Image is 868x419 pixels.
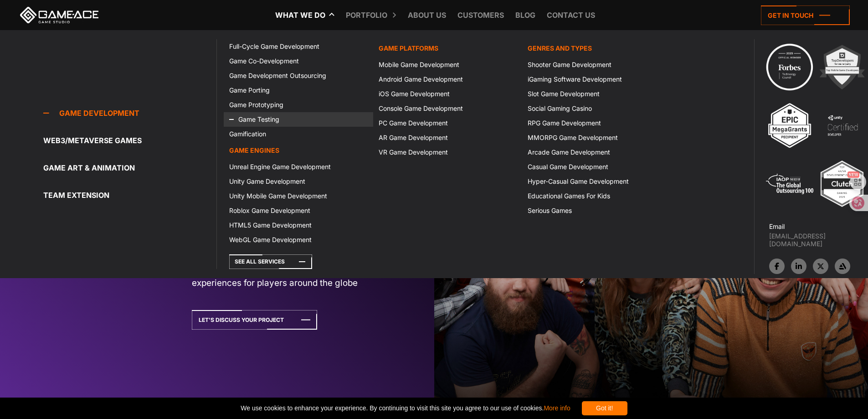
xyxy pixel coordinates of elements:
a: [EMAIL_ADDRESS][DOMAIN_NAME] [769,232,868,248]
span: We use cookies to enhance your experience. By continuing to visit this site you agree to our use ... [241,401,570,415]
a: Unity Game Development [224,174,373,189]
a: Game Engines [224,141,373,160]
a: Roblox Game Development [224,203,373,218]
a: Web3/Metaverse Games [43,131,216,150]
a: HTML5 Game Development [224,218,373,233]
a: Casual Game Development [522,160,671,174]
img: Top ar vr development company gaming 2025 game ace [817,159,867,209]
a: RPG Game Development [522,116,671,130]
a: Social Gaming Casino [522,101,671,116]
a: Game Porting [224,83,373,98]
a: More info [544,404,570,412]
a: iGaming Software Development [522,72,671,87]
a: Game development [43,104,216,122]
a: Get in touch [761,5,850,25]
a: PC Game Development [373,116,522,130]
a: Game Art & Animation [43,159,216,177]
a: Shooter Game Development [522,57,671,72]
strong: Email [769,222,785,230]
a: Game platforms [373,39,522,57]
a: Android Game Development [373,72,522,87]
a: Slot Game Development [522,87,671,101]
a: Mobile Game Development [373,57,522,72]
a: Game Development Outsourcing [224,68,373,83]
a: MMORPG Game Development [522,130,671,145]
a: Game Co-Development [224,54,373,68]
img: 2 [817,42,867,92]
a: VR Game Development [373,145,522,160]
a: Console Game Development [373,101,522,116]
img: 5 [765,159,815,209]
a: Let's Discuss Your Project [192,310,317,330]
img: Technology council badge program ace 2025 game ace [765,42,815,92]
a: Game Prototyping [224,98,373,112]
a: Serious Games [522,203,671,218]
a: Unity Mobile Game Development [224,189,373,203]
a: Hyper-Casual Game Development [522,174,671,189]
img: 4 [817,100,868,150]
a: Arcade Game Development [522,145,671,160]
div: Got it! [582,401,627,415]
a: WebGL Game Development [224,233,373,247]
img: 3 [765,100,815,150]
a: Genres and Types [522,39,671,57]
a: See All Services [229,254,312,269]
a: Team Extension [43,186,216,204]
a: Unreal Engine Game Development [224,160,373,174]
a: Game Testing [224,112,373,127]
a: Gamification [224,127,373,141]
a: Educational Games For Kids [522,189,671,203]
a: AR Game Development [373,130,522,145]
a: iOS Game Development [373,87,522,101]
a: Full-Cycle Game Development [224,39,373,54]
